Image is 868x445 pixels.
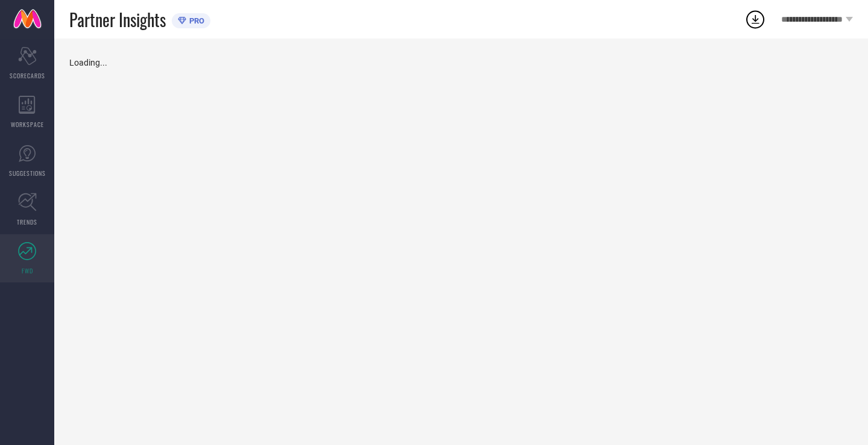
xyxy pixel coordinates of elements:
span: SCORECARDS [10,71,45,80]
span: FWD [22,266,33,275]
span: WORKSPACE [11,120,44,129]
span: Loading... [69,58,107,67]
span: TRENDS [17,217,37,226]
span: Partner Insights [69,7,166,32]
span: PRO [186,16,204,25]
div: Open download list [744,8,766,30]
span: SUGGESTIONS [9,169,46,178]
